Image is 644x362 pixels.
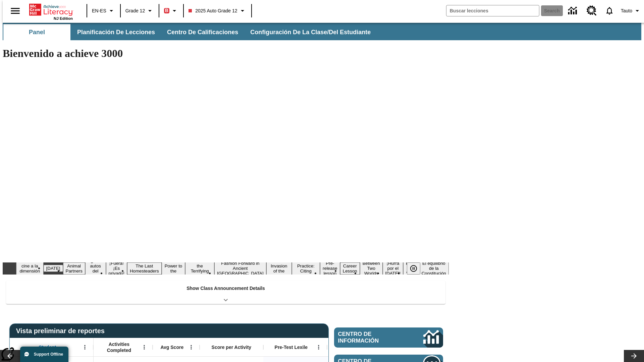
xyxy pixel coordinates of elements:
[618,5,644,17] button: Perfil/Configuración
[44,265,63,272] button: Slide 2 Día del Trabajo
[160,344,183,350] span: Avg Score
[407,262,420,275] button: Pausar
[6,281,445,304] div: Show Class Announcement Details
[16,327,108,335] span: Vista preliminar de reportes
[3,24,70,40] button: Panel
[29,2,73,20] div: Portada
[185,257,214,280] button: Slide 8 Attack of the Terrifying Tomatoes
[212,344,252,350] span: Score per Activity
[189,7,237,14] span: 2025 Auto Grade 12
[334,327,443,348] a: Centro de información
[292,257,320,280] button: Slide 11 Mixed Practice: Citing Evidence
[39,344,56,350] span: Student
[186,285,265,292] p: Show Class Announcement Details
[360,260,383,277] button: Slide 14 Between Two Worlds
[34,352,63,357] span: Support Offline
[338,331,401,344] span: Centro de información
[162,257,185,280] button: Slide 7 Solar Power to the People
[3,24,377,40] div: Subbarra de navegación
[186,5,249,17] button: Class: 2025 Auto Grade 12, Selecciona una clase
[80,342,90,352] button: Abrir menú
[275,344,308,350] span: Pre-Test Lexile
[54,16,73,20] span: NJ Edition
[186,342,196,352] button: Abrir menú
[63,262,85,275] button: Slide 3 Animal Partners
[403,260,419,277] button: Slide 16 Point of View
[601,2,618,19] a: Notificaciones
[621,7,632,14] span: Tauto
[5,1,25,21] button: Abrir el menú lateral
[383,260,404,277] button: Slide 15 ¡Hurra por el Día de la Constitución!
[139,342,149,352] button: Abrir menú
[97,341,141,353] span: Activities Completed
[214,260,266,277] button: Slide 9 Fashion Forward in Ancient Rome
[85,257,106,280] button: Slide 4 ¿Los autos del futuro?
[320,260,340,277] button: Slide 12 Pre-release lesson
[3,23,641,40] div: Subbarra de navegación
[266,257,292,280] button: Slide 10 The Invasion of the Free CD
[92,7,106,14] span: EN-ES
[3,47,449,60] h1: Bienvenido a achieve 3000
[245,24,376,40] button: Configuración de la clase/del estudiante
[407,262,427,275] div: Pausar
[161,5,181,17] button: Boost El color de la clase es rojo. Cambiar el color de la clase.
[419,260,449,277] button: Slide 17 El equilibrio de la Constitución
[106,260,127,277] button: Slide 5 ¡Fuera! ¡Es privado!
[340,262,360,275] button: Slide 13 Career Lesson
[314,342,324,352] button: Abrir menú
[89,5,118,17] button: Language: EN-ES, Selecciona un idioma
[583,2,601,20] a: Centro de recursos, Se abrirá en una pestaña nueva.
[564,2,583,20] a: Centro de información
[16,257,44,280] button: Slide 1 Llevar el cine a la dimensión X
[446,5,539,16] input: search field
[165,6,168,15] span: B
[72,24,160,40] button: Planificación de lecciones
[123,5,157,17] button: Grado: Grade 12, Elige un grado
[20,347,68,362] button: Support Offline
[125,7,145,14] span: Grade 12
[29,3,73,16] a: Portada
[162,24,244,40] button: Centro de calificaciones
[127,262,162,275] button: Slide 6 The Last Homesteaders
[624,350,644,362] button: Carrusel de lecciones, seguir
